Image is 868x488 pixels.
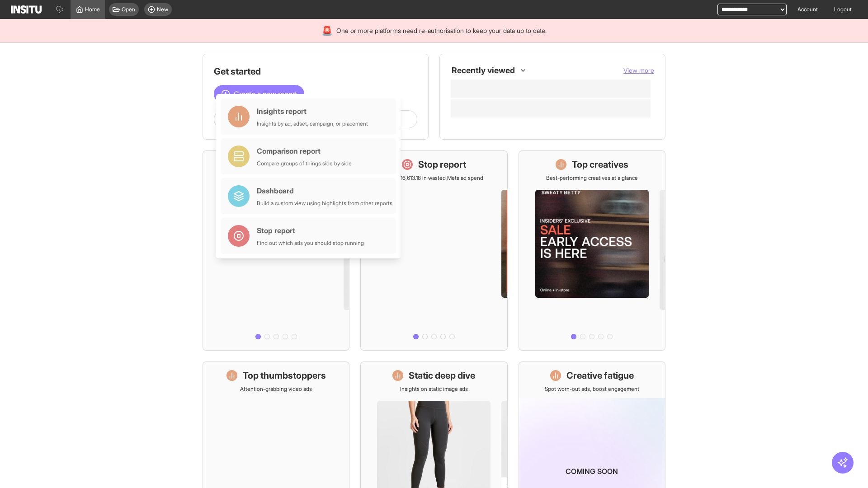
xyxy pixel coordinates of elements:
[257,160,352,167] div: Compare groups of things side by side
[409,369,475,382] h1: Static deep dive
[519,150,665,351] a: Top creativesBest-performing creatives at a glance
[321,24,333,37] div: 🚨
[11,5,42,14] img: Logo
[234,89,297,99] span: Create a new report
[257,120,368,127] div: Insights by ad, adset, campaign, or placement
[623,66,654,75] button: View more
[157,6,168,13] span: New
[122,6,135,13] span: Open
[360,150,507,351] a: Stop reportSave £16,613.18 in wasted Meta ad spend
[257,185,392,196] div: Dashboard
[623,66,654,74] span: View more
[257,225,364,236] div: Stop report
[257,200,392,207] div: Build a custom view using highlights from other reports
[572,158,628,171] h1: Top creatives
[257,239,364,247] div: Find out which ads you should stop running
[214,85,304,103] button: Create a new report
[257,106,368,117] div: Insights report
[336,26,547,35] span: One or more platforms need re-authorisation to keep your data up to date.
[85,6,100,13] span: Home
[214,65,417,78] h1: Get started
[384,174,483,182] p: Save £16,613.18 in wasted Meta ad spend
[257,145,352,156] div: Comparison report
[240,385,312,393] p: Attention-grabbing video ads
[203,150,349,351] a: What's live nowSee all active ads instantly
[418,158,466,171] h1: Stop report
[243,369,326,382] h1: Top thumbstoppers
[546,174,638,182] p: Best-performing creatives at a glance
[400,385,468,393] p: Insights on static image ads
